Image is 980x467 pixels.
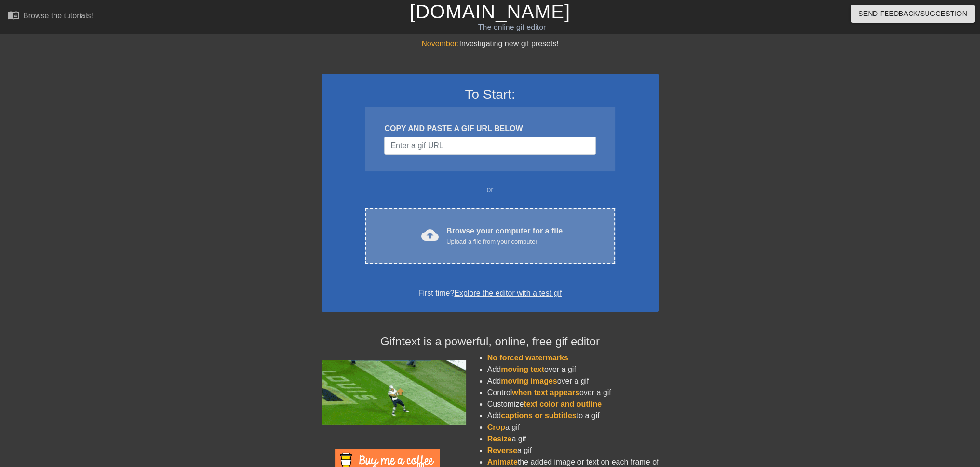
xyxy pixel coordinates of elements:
div: Browse your computer for a file [446,225,563,247]
span: moving images [501,377,557,385]
li: Add to a gif [487,410,659,422]
li: a gif [487,422,659,433]
span: when text appears [512,388,579,397]
a: Browse the tutorials! [8,9,93,24]
span: Reverse [487,446,517,454]
span: text color and outline [524,400,602,408]
div: Upload a file from your computer [446,237,563,247]
span: menu_book [8,9,19,21]
span: November: [421,40,459,48]
span: No forced watermarks [487,354,568,362]
li: a gif [487,445,659,456]
a: Explore the editor with a test gif [454,289,562,297]
div: COPY AND PASTE A GIF URL BELOW [384,123,595,135]
h4: Gifntext is a powerful, online, free gif editor [322,335,659,349]
span: cloud_upload [421,226,439,244]
li: Add over a gif [487,375,659,387]
span: Animate [487,458,518,466]
li: Control over a gif [487,387,659,398]
span: captions or subtitles [501,412,576,420]
span: Crop [487,423,505,431]
div: Browse the tutorials! [23,12,93,20]
button: Send Feedback/Suggestion [851,5,975,23]
span: Resize [487,435,512,443]
div: Investigating new gif presets! [322,38,659,50]
div: The online gif editor [332,22,693,33]
div: or [347,184,634,195]
input: Username [384,137,595,155]
li: Add over a gif [487,364,659,375]
li: Customize [487,398,659,410]
li: a gif [487,433,659,445]
h3: To Start: [334,86,646,103]
div: First time? [334,288,646,299]
img: football_small.gif [322,360,466,425]
span: Send Feedback/Suggestion [859,8,967,20]
a: [DOMAIN_NAME] [410,1,570,22]
span: moving text [501,365,544,373]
